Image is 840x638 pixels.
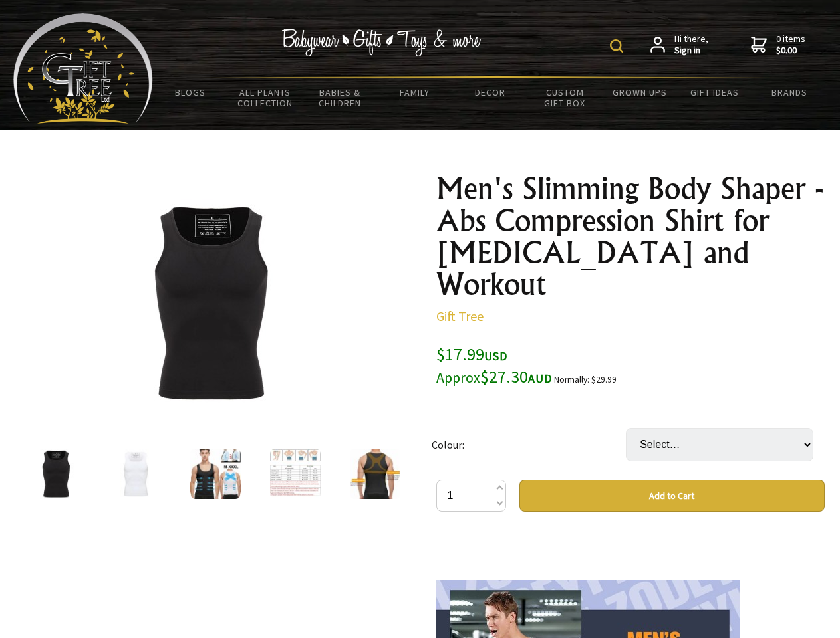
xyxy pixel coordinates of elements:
img: Men's Slimming Body Shaper - Abs Compression Shirt for Gynecomastia and Workout [31,449,81,499]
a: Decor [452,78,527,106]
img: product search [610,39,623,53]
small: Approx [436,369,480,387]
span: USD [484,348,507,364]
a: Hi there,Sign in [650,33,708,56]
img: Men's Slimming Body Shaper - Abs Compression Shirt for Gynecomastia and Workout [110,449,161,499]
a: Gift Ideas [677,78,752,106]
strong: $0.00 [776,45,805,56]
a: Brands [752,78,827,106]
a: Babies & Children [303,78,378,117]
a: BLOGS [153,78,228,106]
img: Babywear - Gifts - Toys & more [282,29,482,56]
a: Gift Tree [436,308,484,324]
span: $17.99 $27.30 [436,343,552,387]
small: Normally: $29.99 [554,374,617,385]
img: Men's Slimming Body Shaper - Abs Compression Shirt for Gynecomastia and Workout [270,449,321,499]
strong: Sign in [674,45,708,56]
img: Men's Slimming Body Shaper - Abs Compression Shirt for Gynecomastia and Workout [350,449,400,499]
a: Family [378,78,453,106]
button: Add to Cart [519,480,825,512]
h1: Men's Slimming Body Shaper - Abs Compression Shirt for [MEDICAL_DATA] and Workout [436,173,825,300]
a: All Plants Collection [228,78,303,117]
img: Men's Slimming Body Shaper - Abs Compression Shirt for Gynecomastia and Workout [190,449,241,499]
span: AUD [528,371,552,386]
a: Custom Gift Box [527,78,603,117]
img: Men's Slimming Body Shaper - Abs Compression Shirt for Gynecomastia and Workout [106,199,314,406]
a: 0 items$0.00 [751,33,805,56]
span: 0 items [776,33,805,56]
img: Babyware - Gifts - Toys and more... [13,13,153,124]
a: Grown Ups [602,78,677,106]
td: Colour: [432,409,626,480]
span: Hi there, [674,33,708,56]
